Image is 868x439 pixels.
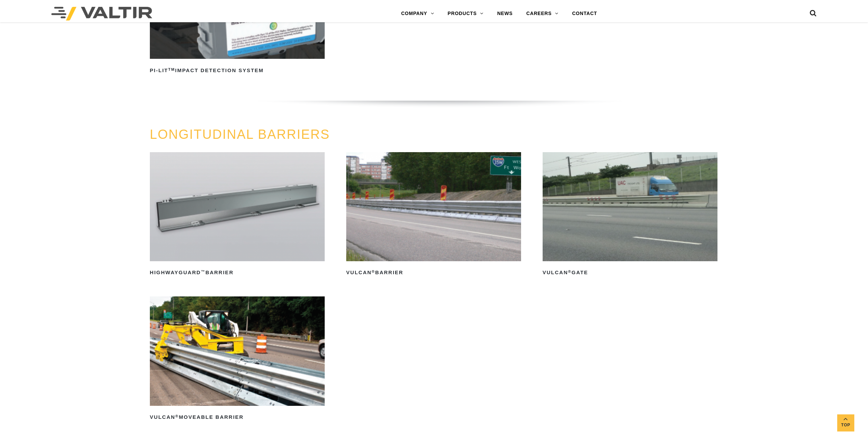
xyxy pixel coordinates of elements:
h2: Vulcan Moveable Barrier [150,412,325,423]
a: HighwayGuard™Barrier [150,152,325,278]
img: Valtir [51,7,152,21]
a: NEWS [490,7,519,21]
span: Top [837,421,854,429]
a: Vulcan®Barrier [346,152,521,278]
sup: ® [175,414,179,418]
a: CONTACT [565,7,604,21]
a: Vulcan®Moveable Barrier [150,296,325,423]
a: COMPANY [394,7,441,21]
sup: ® [568,269,571,274]
a: LONGITUDINAL BARRIERS [150,127,330,142]
a: CAREERS [519,7,565,21]
h2: HighwayGuard Barrier [150,267,325,278]
a: PRODUCTS [441,7,490,21]
a: Top [837,414,854,431]
h2: PI-LIT Impact Detection System [150,65,325,76]
h2: Vulcan Barrier [346,267,521,278]
sup: ™ [201,269,205,274]
a: Vulcan®Gate [543,152,717,278]
sup: TM [168,67,175,71]
sup: ® [372,269,375,274]
h2: Vulcan Gate [543,267,717,278]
